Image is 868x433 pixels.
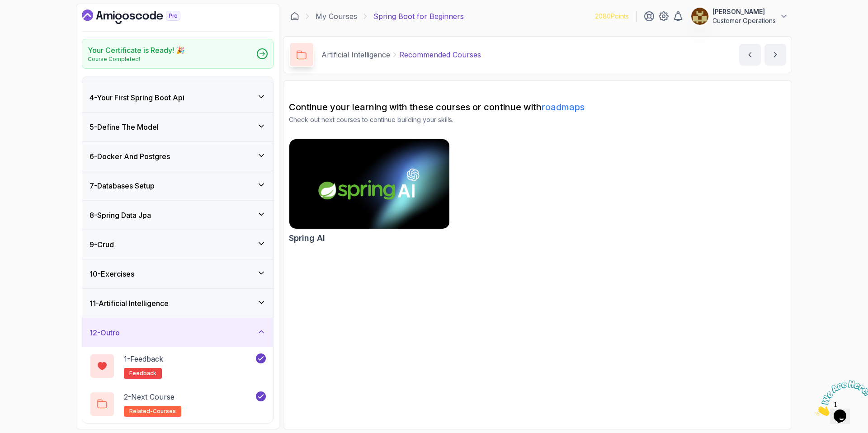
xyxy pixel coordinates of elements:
[82,289,273,318] button: 11-Artificial Intelligence
[289,101,786,113] h2: Continue your learning with these courses or continue with
[90,391,266,417] button: 2-Next Courserelated-courses
[124,391,175,402] p: 2 - Next Course
[739,44,761,66] button: previous content
[90,239,114,250] h3: 9 - Crud
[90,92,184,103] h3: 4 - Your First Spring Boot Api
[90,327,120,338] h3: 12 - Outro
[812,377,868,419] iframe: chat widget
[321,49,390,60] p: Artificial Intelligence
[82,83,273,112] button: 4-Your First Spring Boot Api
[90,151,170,162] h3: 6 - Docker And Postgres
[82,142,273,171] button: 6-Docker And Postgres
[82,230,273,259] button: 9-Crud
[712,7,776,16] p: [PERSON_NAME]
[82,171,273,200] button: 7-Databases Setup
[82,39,274,69] a: Your Certificate is Ready! 🎉Course Completed!
[129,408,176,415] span: related-courses
[90,353,266,379] button: 1-Feedbackfeedback
[691,7,788,25] button: user profile image[PERSON_NAME]Customer Operations
[289,115,786,124] p: Check out next courses to continue building your skills.
[4,4,7,11] span: 1
[399,49,481,60] p: Recommended Courses
[90,122,159,132] h3: 5 - Define The Model
[691,8,708,25] img: user profile image
[542,102,585,113] a: roadmaps
[82,259,273,288] button: 10-Exercises
[82,113,273,141] button: 5-Define The Model
[373,11,464,22] p: Spring Boot for Beginners
[290,12,299,21] a: Dashboard
[289,139,450,245] a: Spring AI cardSpring AI
[124,353,163,364] p: 1 - Feedback
[764,44,786,66] button: next content
[82,318,273,347] button: 12-Outro
[88,45,185,56] h2: Your Certificate is Ready! 🎉
[4,4,60,39] img: Chat attention grabber
[82,9,201,24] a: Dashboard
[289,139,449,229] img: Spring AI card
[88,56,185,63] p: Course Completed!
[90,268,134,279] h3: 10 - Exercises
[595,12,629,21] p: 2080 Points
[90,210,151,221] h3: 8 - Spring Data Jpa
[316,11,357,22] a: My Courses
[90,180,155,191] h3: 7 - Databases Setup
[712,16,776,25] p: Customer Operations
[129,370,156,377] span: feedback
[289,232,325,245] h2: Spring AI
[90,298,169,309] h3: 11 - Artificial Intelligence
[82,201,273,230] button: 8-Spring Data Jpa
